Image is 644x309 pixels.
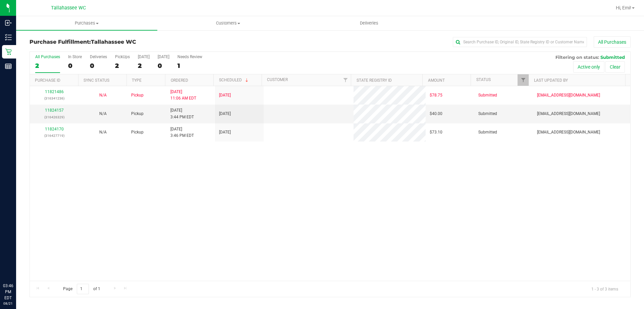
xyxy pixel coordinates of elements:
[219,78,250,82] a: Scheduled
[478,92,497,99] span: Submitted
[177,62,202,70] div: 1
[616,5,631,10] span: Hi, Emi!
[170,107,194,120] span: [DATE] 3:44 PM EDT
[45,89,64,94] a: 11821486
[299,16,440,30] a: Deliveries
[5,48,12,55] inline-svg: Retail
[170,89,196,102] span: [DATE] 11:06 AM EDT
[99,93,107,98] span: Not Applicable
[16,16,157,30] a: Purchases
[219,129,231,136] span: [DATE]
[600,54,625,60] span: Submitted
[34,132,74,139] p: (316427719)
[340,74,351,86] a: Filter
[5,20,12,26] inline-svg: Inbound
[5,63,12,70] inline-svg: Reports
[131,111,144,117] span: Pickup
[57,284,106,294] span: Page of 1
[537,129,600,136] span: [EMAIL_ADDRESS][DOMAIN_NAME]
[171,78,188,83] a: Ordered
[91,39,136,45] span: Tallahassee WC
[99,129,107,136] button: N/A
[537,111,600,117] span: [EMAIL_ADDRESS][DOMAIN_NAME]
[219,111,231,117] span: [DATE]
[7,255,27,275] iframe: Resource center
[77,284,89,294] input: 1
[267,77,288,82] a: Customer
[357,78,392,83] a: State Registry ID
[177,54,202,59] div: Needs Review
[138,62,150,70] div: 2
[51,5,86,11] span: Tallahassee WC
[453,37,587,47] input: Search Purchase ID, Original ID, State Registry ID or Customer Name...
[131,129,144,136] span: Pickup
[35,54,60,59] div: All Purchases
[5,34,12,41] inline-svg: Inventory
[170,126,194,139] span: [DATE] 3:46 PM EDT
[605,61,625,73] button: Clear
[132,78,142,83] a: Type
[219,92,231,99] span: [DATE]
[115,54,130,59] div: PickUps
[30,39,230,45] h3: Purchase Fulfillment:
[90,54,107,59] div: Deliveries
[594,36,631,48] button: All Purchases
[537,92,600,99] span: [EMAIL_ADDRESS][DOMAIN_NAME]
[428,78,445,83] a: Amount
[99,92,107,99] button: N/A
[351,20,387,26] span: Deliveries
[3,301,13,306] p: 08/21
[90,62,107,70] div: 0
[99,111,107,117] button: N/A
[158,20,298,26] span: Customers
[16,20,157,26] span: Purchases
[158,62,169,70] div: 0
[68,54,82,59] div: In Store
[158,54,169,59] div: [DATE]
[476,77,491,82] a: Status
[157,16,299,30] a: Customers
[115,62,130,70] div: 2
[138,54,150,59] div: [DATE]
[45,127,64,131] a: 11824170
[35,62,60,70] div: 2
[430,111,442,117] span: $40.00
[573,61,604,73] button: Active only
[99,111,107,116] span: Not Applicable
[430,129,442,136] span: $73.10
[555,54,599,60] span: Filtering on status:
[430,92,442,99] span: $78.75
[34,95,74,102] p: (316341236)
[534,78,568,83] a: Last Updated By
[84,78,109,83] a: Sync Status
[478,111,497,117] span: Submitted
[478,129,497,136] span: Submitted
[586,284,624,294] span: 1 - 3 of 3 items
[131,92,144,99] span: Pickup
[518,74,529,86] a: Filter
[34,114,74,120] p: (316426329)
[35,78,60,83] a: Purchase ID
[45,108,64,113] a: 11824157
[3,283,13,301] p: 03:46 PM EDT
[68,62,82,70] div: 0
[99,130,107,134] span: Not Applicable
